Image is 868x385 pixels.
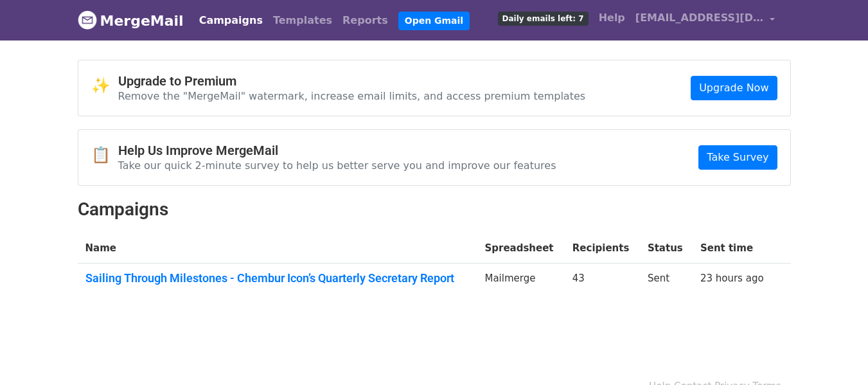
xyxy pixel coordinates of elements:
[594,5,630,31] a: Help
[700,273,764,284] a: 23 hours ago
[493,5,594,31] a: Daily emails left: 7
[118,159,556,172] p: Take our quick 2-minute survey to help us better serve you and improve our features
[78,233,477,264] th: Name
[691,76,777,100] a: Upgrade Now
[398,12,470,30] a: Open Gmail
[118,89,586,103] p: Remove the "MergeMail" watermark, increase email limits, and access premium templates
[268,8,337,33] a: Templates
[118,73,586,89] h4: Upgrade to Premium
[693,233,775,264] th: Sent time
[337,8,393,33] a: Reports
[698,145,777,170] a: Take Survey
[630,5,781,35] a: [EMAIL_ADDRESS][DOMAIN_NAME]
[477,233,564,264] th: Spreadsheet
[498,12,589,26] span: Daily emails left: 7
[78,7,184,34] a: MergeMail
[78,199,791,220] h2: Campaigns
[194,8,268,33] a: Campaigns
[640,264,693,298] td: Sent
[635,10,764,26] span: [EMAIL_ADDRESS][DOMAIN_NAME]
[78,10,97,30] img: MergeMail logo
[91,76,118,95] span: ✨
[85,271,470,285] a: Sailing Through Milestones - Chembur Icon’s Quarterly Secretary Report
[118,143,556,158] h4: Help Us Improve MergeMail
[565,264,640,298] td: 43
[565,233,640,264] th: Recipients
[91,146,118,165] span: 📋
[477,264,564,298] td: Mailmerge
[640,233,693,264] th: Status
